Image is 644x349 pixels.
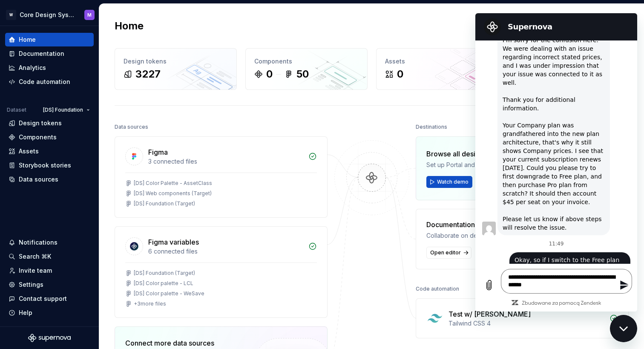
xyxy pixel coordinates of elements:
[5,75,94,89] a: Code automation
[134,190,212,197] div: [DS] Web components (Target)
[5,144,94,158] a: Assets
[245,48,368,90] a: Components050
[266,67,273,81] div: 0
[2,6,97,24] button: WCore Design SystemM
[426,161,552,169] div: Set up Portal and discover Supernova AI.
[5,278,94,291] a: Settings
[19,252,51,261] div: Search ⌘K
[115,226,328,318] a: Figma variables6 connected files[DS] Foundation (Target)[DS] Color palette - LCL[DS] Color palett...
[19,35,36,44] div: Home
[6,10,16,20] div: W
[148,157,303,166] div: 3 connected files
[87,12,92,18] div: M
[115,48,237,90] a: Design tokens3227
[148,237,199,247] div: Figma variables
[448,319,604,328] div: Tailwind CSS 4
[19,238,57,247] div: Notifications
[5,33,94,46] a: Home
[426,247,471,259] a: Open editor
[5,47,94,61] a: Documentation
[5,264,94,277] a: Invite team
[610,315,637,342] iframe: Przycisk uruchamiania okna komunikatora, konwersacja w toku
[437,179,469,185] span: Watch demo
[19,119,62,127] div: Design tokens
[19,63,46,72] div: Analytics
[5,250,94,263] button: Search ⌘K
[125,338,240,348] div: Connect more data sources
[124,57,228,66] div: Design tokens
[426,149,552,159] div: Browse all design system data instantly
[5,116,94,130] a: Design tokens
[28,334,71,342] svg: Supernova Logo
[19,78,70,86] div: Code automation
[148,147,168,157] div: Figma
[5,236,94,249] button: Notifications
[134,290,204,297] div: [DS] Color palette - WeSave
[385,57,489,66] div: Assets
[397,67,403,81] div: 0
[19,133,57,141] div: Components
[5,61,94,75] a: Analytics
[134,180,212,187] div: [DS] Color Palette - AssetClass
[115,121,148,133] div: Data sources
[430,249,461,256] span: Open editor
[5,306,94,320] button: Help
[135,67,161,81] div: 3227
[426,176,472,188] button: Watch demo
[5,173,94,186] a: Data sources
[115,136,328,218] a: Figma3 connected files[DS] Color Palette - AssetClass[DS] Web components (Target)[DS] Foundation ...
[296,67,309,81] div: 50
[19,175,58,184] div: Data sources
[134,270,195,277] div: [DS] Foundation (Target)
[19,147,39,156] div: Assets
[19,309,32,317] div: Help
[19,266,52,275] div: Invite team
[20,11,74,19] div: Core Design System
[416,283,459,295] div: Code automation
[416,121,447,133] div: Destinations
[426,219,555,230] div: Documentation
[19,280,43,289] div: Settings
[475,13,637,312] iframe: Okno komunikatora
[19,294,67,303] div: Contact support
[5,159,94,172] a: Storybook stories
[134,300,166,307] div: + 3 more files
[19,161,71,170] div: Storybook stories
[134,280,193,287] div: [DS] Color palette - LCL
[448,309,531,319] div: Test w/ [PERSON_NAME]
[19,49,64,58] div: Documentation
[5,130,94,144] a: Components
[376,48,498,90] a: Assets0
[7,107,26,113] div: Dataset
[43,107,83,113] span: [DS] Foundation
[254,57,359,66] div: Components
[5,292,94,306] button: Contact support
[39,104,94,116] button: [DS] Foundation
[115,19,144,33] h2: Home
[148,247,303,256] div: 6 connected files
[134,200,195,207] div: [DS] Foundation (Target)
[426,231,555,240] div: Collaborate on design system documentation.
